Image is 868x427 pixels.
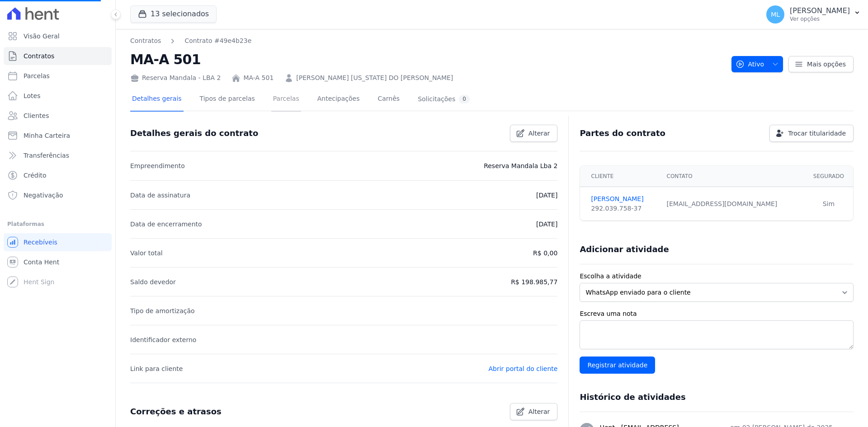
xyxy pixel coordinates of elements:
div: Plataformas [7,219,108,230]
div: [EMAIL_ADDRESS][DOMAIN_NAME] [667,199,799,209]
a: Contratos [130,36,161,46]
p: Identificador externo [130,334,196,345]
h3: Detalhes gerais do contrato [130,128,258,139]
p: Tipo de amortização [130,305,195,316]
a: Parcelas [271,88,301,112]
button: 13 selecionados [130,5,217,23]
a: Parcelas [4,67,112,85]
p: [DATE] [536,219,557,230]
div: Reserva Mandala - LBA 2 [130,73,221,83]
th: Cliente [580,166,661,187]
p: Reserva Mandala Lba 2 [484,160,557,171]
p: Empreendimento [130,160,185,171]
span: Alterar [528,407,550,416]
a: Recebíveis [4,233,112,251]
p: Valor total [130,248,163,258]
a: Mais opções [788,56,854,72]
a: Contrato #49e4b23e [184,36,251,46]
span: Alterar [528,129,550,138]
p: R$ 198.985,77 [511,277,557,287]
span: Trocar titularidade [788,129,846,138]
span: Recebíveis [24,238,57,247]
a: [PERSON_NAME] [591,194,656,204]
th: Segurado [804,166,853,187]
a: MA-A 501 [243,73,274,83]
a: Detalhes gerais [130,88,184,112]
p: Saldo devedor [130,277,176,287]
a: Tipos de parcelas [198,88,257,112]
span: Conta Hent [24,258,59,267]
span: Clientes [24,111,49,120]
span: ML [771,11,780,18]
span: Contratos [24,52,54,61]
a: [PERSON_NAME] [US_STATE] DO [PERSON_NAME] [296,73,453,83]
a: Alterar [510,125,558,142]
a: Trocar titularidade [769,125,854,142]
a: Antecipações [316,88,362,112]
p: [DATE] [536,190,557,201]
p: [PERSON_NAME] [790,6,850,15]
a: Contratos [4,47,112,65]
a: Alterar [510,403,558,420]
a: Visão Geral [4,27,112,45]
a: Solicitações0 [416,88,472,112]
h3: Histórico de atividades [580,392,685,403]
a: Negativação [4,186,112,204]
a: Carnês [376,88,401,112]
span: Ativo [736,56,764,72]
a: Crédito [4,166,112,184]
p: Link para cliente [130,363,183,374]
nav: Breadcrumb [130,36,724,46]
a: Abrir portal do cliente [488,365,557,372]
button: Ativo [731,56,783,72]
nav: Breadcrumb [130,36,251,46]
span: Transferências [24,151,69,160]
label: Escreva uma nota [580,309,854,319]
p: Ver opções [790,15,850,23]
p: Data de assinatura [130,190,190,201]
button: ML [PERSON_NAME] Ver opções [759,2,868,27]
span: Parcelas [24,71,50,80]
h3: Correções e atrasos [130,406,222,417]
div: 292.039.758-37 [591,204,656,213]
span: Crédito [24,171,47,180]
td: Sim [804,187,853,221]
div: Solicitações [418,95,470,103]
a: Transferências [4,146,112,164]
p: R$ 0,00 [533,248,557,258]
span: Minha Carteira [24,131,70,140]
h3: Partes do contrato [580,128,665,139]
h2: MA-A 501 [130,49,724,70]
span: Lotes [24,91,41,100]
th: Contato [661,166,804,187]
span: Visão Geral [24,32,60,41]
label: Escolha a atividade [580,272,854,281]
div: 0 [459,95,470,103]
span: Negativação [24,191,63,200]
a: Minha Carteira [4,127,112,145]
h3: Adicionar atividade [580,244,669,255]
a: Clientes [4,107,112,125]
a: Lotes [4,87,112,105]
input: Registrar atividade [580,357,655,374]
a: Conta Hent [4,253,112,271]
span: Mais opções [807,60,846,69]
p: Data de encerramento [130,219,202,230]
